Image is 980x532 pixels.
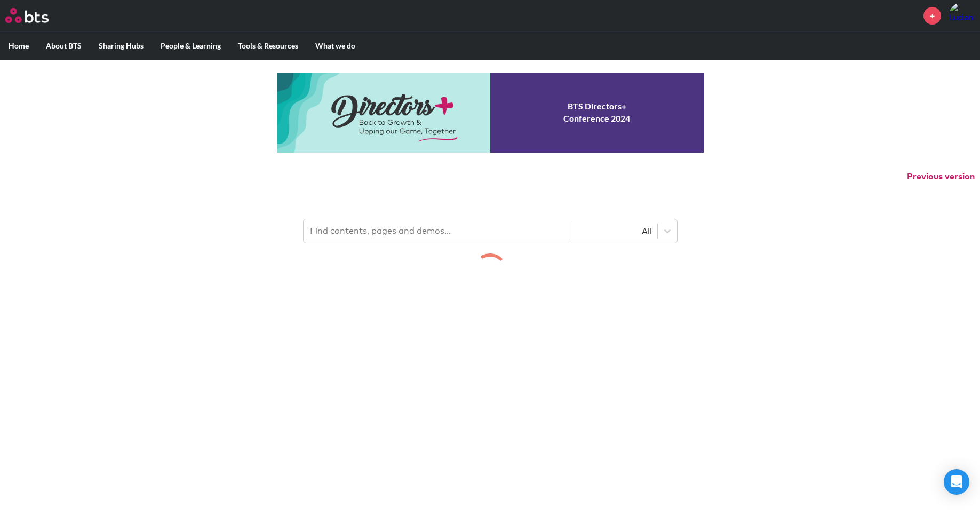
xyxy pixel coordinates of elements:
a: Go home [5,8,68,23]
label: Tools & Resources [229,32,307,60]
button: Previous version [907,171,975,182]
a: Conference 2024 [277,73,704,153]
div: Open Intercom Messenger [944,469,969,495]
div: All [576,225,652,237]
img: Luciana de Camargo Pereira [949,3,975,28]
label: People & Learning [152,32,229,60]
input: Find contents, pages and demos... [304,219,570,243]
a: Profile [949,3,975,28]
a: + [923,7,941,25]
label: What we do [307,32,364,60]
label: Sharing Hubs [90,32,152,60]
img: BTS Logo [5,8,49,23]
label: About BTS [37,32,90,60]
